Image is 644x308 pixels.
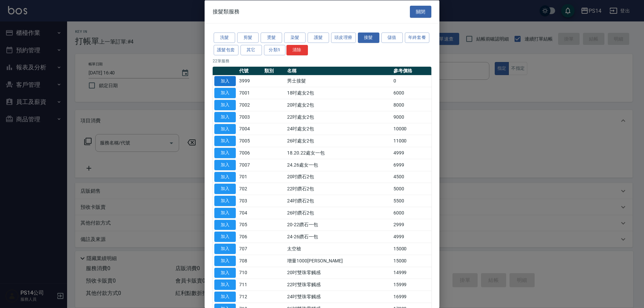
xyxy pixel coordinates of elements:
[392,75,431,87] td: 0
[392,66,431,75] th: 參考價格
[237,159,263,171] td: 7007
[286,45,308,55] button: 清除
[214,220,236,230] button: 加入
[237,33,259,43] button: 剪髮
[285,207,391,219] td: 26吋鑽石2包
[285,99,391,111] td: 20吋處女2包
[237,291,263,303] td: 712
[214,292,236,302] button: 加入
[214,244,236,254] button: 加入
[214,124,236,134] button: 加入
[214,148,236,158] button: 加入
[285,159,391,171] td: 24.26處女一包
[264,45,285,55] button: 分類1
[214,112,236,122] button: 加入
[214,88,236,98] button: 加入
[285,255,391,267] td: 增量1000[PERSON_NAME]
[285,243,391,255] td: 太空槍
[392,195,431,207] td: 5500
[285,195,391,207] td: 24吋鑽石2包
[285,219,391,231] td: 20-22鑽石一包
[213,58,431,64] p: 22 筆服務
[392,291,431,303] td: 16999
[284,33,306,43] button: 染髮
[392,231,431,243] td: 4999
[237,195,263,207] td: 703
[237,267,263,279] td: 710
[261,33,282,43] button: 燙髮
[237,279,263,291] td: 711
[285,183,391,195] td: 22吋鑽石2包
[285,66,391,75] th: 名稱
[214,232,236,242] button: 加入
[285,267,391,279] td: 20吋雙珠零觸感
[392,243,431,255] td: 15000
[214,45,238,55] button: 護髮包套
[237,219,263,231] td: 705
[237,147,263,159] td: 7006
[240,45,262,55] button: 其它
[237,111,263,123] td: 7003
[237,87,263,99] td: 7001
[237,171,263,183] td: 701
[237,207,263,219] td: 704
[285,111,391,123] td: 22吋處女2包
[392,255,431,267] td: 15000
[237,135,263,147] td: 7005
[381,33,403,43] button: 儲值
[392,123,431,135] td: 10000
[237,243,263,255] td: 707
[392,111,431,123] td: 9000
[214,160,236,170] button: 加入
[392,183,431,195] td: 5000
[285,123,391,135] td: 24吋處女2包
[214,136,236,146] button: 加入
[392,159,431,171] td: 6999
[237,231,263,243] td: 706
[285,171,391,183] td: 20吋鑽石2包
[410,5,431,18] button: 關閉
[214,33,235,43] button: 洗髮
[214,207,236,218] button: 加入
[392,135,431,147] td: 11000
[214,184,236,194] button: 加入
[392,147,431,159] td: 4999
[237,255,263,267] td: 708
[237,66,263,75] th: 代號
[358,33,379,43] button: 接髮
[237,99,263,111] td: 7002
[285,231,391,243] td: 24-26鑽石一包
[392,99,431,111] td: 8000
[214,196,236,206] button: 加入
[214,172,236,182] button: 加入
[331,33,356,43] button: 頭皮理療
[237,123,263,135] td: 7004
[285,147,391,159] td: 18.20.22處女一包
[392,279,431,291] td: 15999
[214,267,236,278] button: 加入
[308,33,329,43] button: 護髮
[285,279,391,291] td: 22吋雙珠零觸感
[237,75,263,87] td: 3999
[405,33,430,43] button: 年終套餐
[213,8,239,15] span: 接髮類服務
[214,76,236,86] button: 加入
[285,291,391,303] td: 24吋雙珠零觸感
[214,100,236,110] button: 加入
[214,280,236,290] button: 加入
[263,66,285,75] th: 類別
[285,75,391,87] td: 男士接髮
[237,183,263,195] td: 702
[392,267,431,279] td: 14999
[214,255,236,266] button: 加入
[285,135,391,147] td: 26吋處女2包
[392,87,431,99] td: 6000
[392,207,431,219] td: 6000
[392,171,431,183] td: 4500
[392,219,431,231] td: 2999
[285,87,391,99] td: 18吋處女2包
